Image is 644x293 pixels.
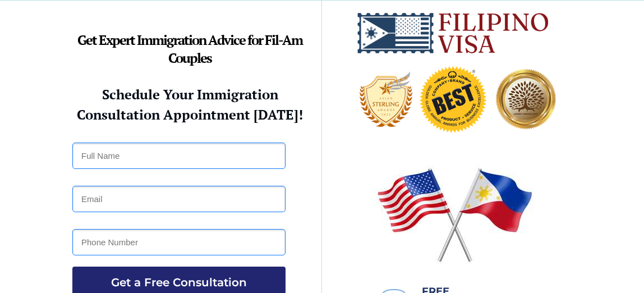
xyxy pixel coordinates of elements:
[72,276,286,289] span: Get a Free Consultation
[72,143,286,169] input: Full Name
[72,229,286,255] input: Phone Number
[102,85,278,103] strong: Schedule Your Immigration
[72,186,286,212] input: Email
[77,106,303,123] strong: Consultation Appointment [DATE]!
[77,31,302,67] strong: Get Expert Immigration Advice for Fil-Am Couples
